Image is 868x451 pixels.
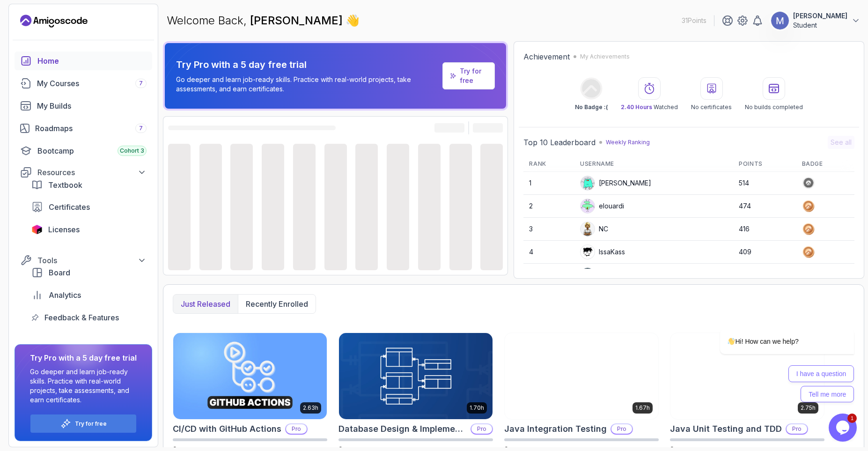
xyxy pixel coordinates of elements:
a: textbook [26,176,152,194]
span: 2.40 Hours [621,104,652,111]
span: Board [49,267,70,278]
iframe: chat widget [690,244,859,409]
a: certificates [26,198,152,216]
p: Just released [181,298,230,310]
a: home [15,52,152,70]
td: 474 [733,195,796,218]
div: IssaKass [580,244,625,259]
span: Certificates [49,201,90,213]
td: 4 [523,241,574,264]
a: analytics [26,286,152,304]
p: 1.67h [635,404,650,412]
span: Analytics [49,289,81,301]
img: Java Unit Testing and TDD card [670,333,824,419]
p: My Achievements [580,53,630,60]
a: Try for free [442,62,495,89]
button: Recently enrolled [238,295,316,313]
span: Cohort 3 [120,147,144,155]
div: Roadmaps [35,123,147,134]
p: No builds completed [745,104,803,111]
p: Pro [471,424,492,434]
div: Resources [37,167,147,178]
a: Try for free [460,67,487,85]
span: [PERSON_NAME] [250,14,346,27]
td: 5 [523,264,574,287]
span: Textbook [48,179,82,191]
p: Pro [611,424,632,434]
div: Home [37,55,147,67]
img: jetbrains icon [31,225,43,234]
p: Recently enrolled [246,298,308,310]
th: Points [733,156,796,172]
p: Welcome Back, [167,13,360,28]
span: Feedback & Features [44,312,119,323]
h2: Database Design & Implementation [338,422,467,436]
p: No certificates [691,104,732,111]
div: Tools [37,255,147,266]
a: Try for free [75,420,107,428]
h2: Top 10 Leaderboard [523,137,596,148]
a: builds [15,96,152,115]
h2: Java Integration Testing [504,422,607,436]
th: Rank [523,156,574,172]
img: user profile image [581,268,595,282]
span: Licenses [48,224,80,235]
button: user profile image[PERSON_NAME]Student [771,11,861,30]
p: No Badge :( [575,104,608,111]
button: Just released [173,295,238,313]
span: 7 [139,80,143,87]
h2: Java Unit Testing and TDD [670,422,782,436]
td: 409 [733,241,796,264]
p: 31 Points [682,16,706,25]
p: Pro [787,424,807,434]
div: [PERSON_NAME] [580,176,651,191]
td: 514 [733,172,796,195]
td: 2 [523,195,574,218]
div: Apply5489 [580,267,633,282]
th: Badge [796,156,854,172]
a: Landing page [20,14,88,29]
div: NC [580,222,608,237]
p: Watched [621,104,678,111]
h2: Achievement [523,51,570,62]
a: licenses [26,220,152,239]
a: roadmaps [15,119,152,138]
img: Database Design & Implementation card [339,333,493,419]
p: Student [793,21,847,30]
a: bootcamp [15,141,152,160]
p: Go deeper and learn job-ready skills. Practice with real-world projects, take assessments, and ea... [30,367,137,405]
p: [PERSON_NAME] [793,11,847,21]
td: 3 [523,218,574,241]
a: board [26,263,152,282]
iframe: chat widget [829,414,859,442]
td: 416 [733,218,796,241]
a: courses [15,74,152,93]
p: Weekly Ranking [606,139,650,146]
p: Try Pro with a 5 day free trial [176,58,439,71]
p: 2.63h [303,404,318,412]
div: My Courses [37,78,147,89]
p: Go deeper and learn job-ready skills. Practice with real-world projects, take assessments, and ea... [176,75,439,94]
td: 1 [523,172,574,195]
button: See all [828,136,854,149]
img: user profile image [771,12,789,30]
img: Java Integration Testing card [505,333,658,419]
a: feedback [26,308,152,327]
img: user profile image [581,222,595,236]
img: default monster avatar [581,176,595,190]
button: Tools [15,252,152,269]
span: 7 [139,125,143,132]
img: default monster avatar [581,199,595,213]
img: CI/CD with GitHub Actions card [173,333,327,419]
div: My Builds [37,100,147,111]
img: user profile image [581,245,595,259]
h2: CI/CD with GitHub Actions [173,422,281,436]
button: Resources [15,164,152,181]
